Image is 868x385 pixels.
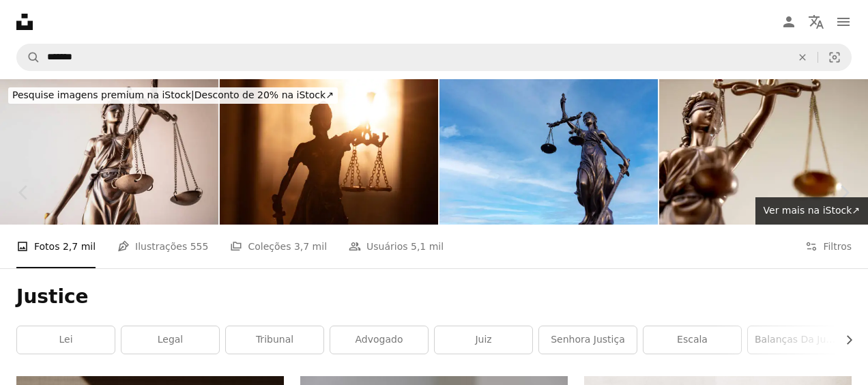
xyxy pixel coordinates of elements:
img: Lady Justice on a Blue Sky Background [439,79,658,225]
img: Statue of Lady Justice. Symbol of fair treatment under law [220,79,438,225]
span: Pesquise imagens premium na iStock | [12,89,194,100]
span: 555 [190,239,209,254]
span: 3,7 mil [294,239,327,254]
button: Filtros [805,225,852,268]
a: tribunal [226,326,323,354]
span: 5,1 mil [411,239,444,254]
a: lei [17,326,115,354]
button: rolar lista para a direita [837,326,852,354]
a: Balanças da Justiça [748,326,845,354]
a: advogado [330,326,428,354]
a: legal [121,326,219,354]
a: Ver mais na iStock↗ [755,197,868,225]
button: Menu [830,8,857,35]
a: Senhora Justiça [539,326,637,354]
a: Coleções 3,7 mil [230,225,327,268]
a: Usuários 5,1 mil [349,225,444,268]
a: Entrar / Cadastrar-se [775,8,802,35]
a: Próximo [820,127,868,258]
button: Idioma [802,8,830,35]
span: Desconto de 20% na iStock ↗ [12,89,334,100]
button: Pesquisa visual [818,44,851,70]
button: Pesquise na Unsplash [17,44,40,70]
a: juiz [435,326,532,354]
button: Limpar [787,44,818,70]
a: escala [643,326,741,354]
form: Pesquise conteúdo visual em todo o site [16,44,852,71]
a: Ilustrações 555 [117,225,208,268]
span: Ver mais na iStock ↗ [764,205,860,216]
h1: Justice [16,285,852,309]
a: Início — Unsplash [16,14,33,30]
